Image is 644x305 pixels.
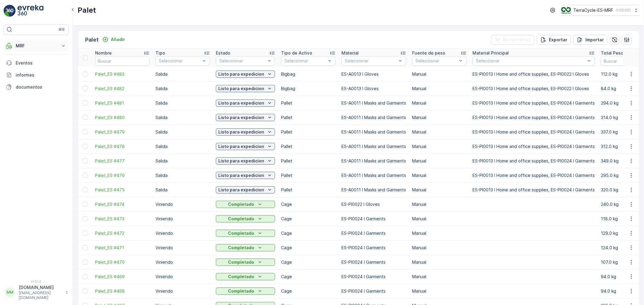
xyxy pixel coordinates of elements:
[155,172,210,178] p: Salida
[83,130,88,134] div: Toggle Row Selected
[218,100,264,106] p: Listo para expedicion
[95,172,149,178] a: Palet_ES #476
[95,158,149,164] span: Palet_ES #477
[281,158,335,164] p: Pallet
[345,58,397,64] p: Seleccionar
[83,187,88,192] div: Toggle Row Selected
[473,187,595,193] p: ES-PI0013 I Home and office supplies, ES-PI0024 I Garments
[341,187,406,193] p: ES-A0011 I Masks and Garments
[341,259,406,265] p: ES-PI0024 I Garments
[412,100,466,106] p: Manual
[95,115,149,121] span: Palet_ES #480
[561,5,639,16] button: TerraCycle-ES-MRF(+02:00)
[341,288,406,294] p: ES-PI0024 I Garments
[83,231,88,236] div: Toggle Row Selected
[155,216,210,222] p: Viniendo
[95,187,149,193] span: Palet_ES #475
[281,115,335,121] p: Pallet
[95,230,149,236] span: Palet_ES #472
[155,86,210,92] p: Salida
[537,35,571,45] button: Exportar
[281,129,335,135] p: Pallet
[601,50,623,56] p: Total Peso
[218,172,264,178] p: Listo para expedicion
[216,143,275,150] button: Listo para expedicion
[155,288,210,294] p: Viniendo
[159,58,200,64] p: Seleccionar
[218,187,264,193] p: Listo para expedicion
[155,71,210,77] p: Salida
[412,86,466,92] p: Manual
[549,37,567,43] p: Exportar
[155,230,210,236] p: Viniendo
[100,36,127,43] button: Añadir
[473,115,595,121] p: ES-PI0013 I Home and office supplies, ES-PI0024 I Garments
[95,71,149,77] span: Palet_ES #483
[83,202,88,207] div: Toggle Row Selected
[155,187,210,193] p: Salida
[216,230,275,237] button: Completado
[341,129,406,135] p: ES-A0011 I Masks and Garments
[228,274,255,280] p: Completado
[155,115,210,121] p: Salida
[95,288,149,294] span: Palet_ES #468
[95,86,149,92] span: Palet_ES #482
[503,37,531,43] p: Borrar filtros
[19,285,62,291] p: [DOMAIN_NAME]
[473,129,595,135] p: ES-PI0013 I Home and office supplies, ES-PI0024 I Garments
[111,36,125,42] p: Añadir
[16,60,66,66] p: Eventos
[95,129,149,135] a: Palet_ES #479
[218,86,264,92] p: Listo para expedicion
[4,69,69,81] a: informes
[95,245,149,251] a: Palet_ES #471
[616,8,631,13] p: ( +02:00 )
[155,100,210,106] p: Salida
[473,86,595,92] p: ES-PI0013 I Home and office supplies, ES-PI0022 I Gloves
[95,143,149,149] a: Palet_ES #478
[83,289,88,294] div: Toggle Row Selected
[341,230,406,236] p: ES-PI0024 I Garments
[4,280,69,283] span: v 1.51.0
[83,245,88,250] div: Toggle Row Selected
[281,50,312,56] p: Tipo de Activo
[412,129,466,135] p: Manual
[216,50,230,56] p: Estado
[415,58,457,64] p: Seleccionar
[561,7,571,14] img: TC_mwK4AaT.png
[59,27,65,32] p: ⌘B
[341,274,406,280] p: ES-PI0024 I Garments
[412,201,466,207] p: Manual
[216,85,275,92] button: Listo para expedicion
[155,201,210,207] p: Viniendo
[219,58,266,64] p: Seleccionar
[341,100,406,106] p: ES-A0011 I Masks and Garments
[218,143,264,149] p: Listo para expedicion
[412,274,466,280] p: Manual
[281,86,335,92] p: Bigbag
[228,201,255,207] p: Completado
[16,43,57,49] p: MRF
[341,86,406,92] p: ES-A0013 I Gloves
[216,114,275,121] button: Listo para expedicion
[281,187,335,193] p: Pallet
[95,100,149,106] span: Palet_ES #481
[216,128,275,136] button: Listo para expedicion
[284,58,326,64] p: Seleccionar
[341,115,406,121] p: ES-A0011 I Masks and Garments
[95,274,149,280] span: Palet_ES #469
[281,71,335,77] p: Bigbag
[83,101,88,105] div: Toggle Row Selected
[228,230,255,236] p: Completado
[83,72,88,77] div: Toggle Row Selected
[83,173,88,178] div: Toggle Row Selected
[95,50,112,56] p: Nombre
[412,50,445,56] p: Fuente de peso
[473,50,509,56] p: Material Principal
[228,216,255,222] p: Completado
[341,245,406,251] p: ES-PI0024 I Garments
[412,172,466,178] p: Manual
[412,143,466,149] p: Manual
